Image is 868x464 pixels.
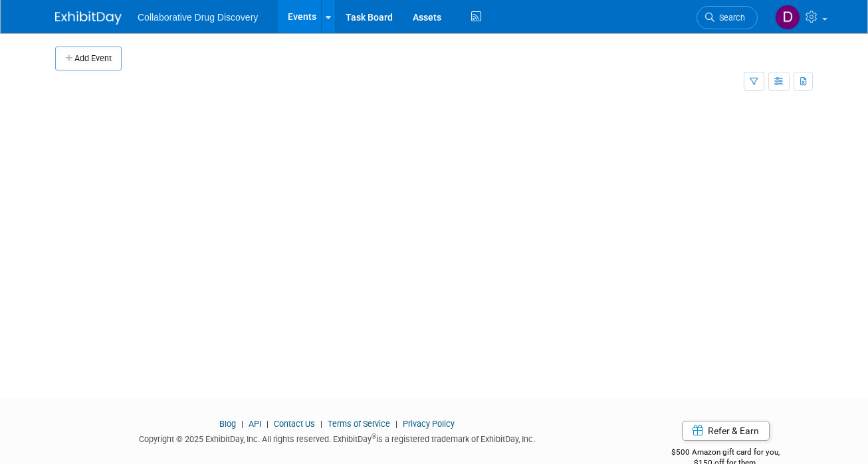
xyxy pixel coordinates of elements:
[328,419,390,429] a: Terms of Service
[55,430,619,445] div: Copyright © 2025 ExhibitDay, Inc. All rights reserved. ExhibitDay is a registered trademark of Ex...
[138,12,258,23] span: Collaborative Drug Discovery
[238,419,247,429] span: |
[55,47,122,70] button: Add Event
[372,433,376,440] sup: ®
[219,419,236,429] a: Blog
[775,5,800,30] img: Daniel Castro
[274,419,315,429] a: Contact Us
[392,419,401,429] span: |
[682,421,770,441] a: Refer & Earn
[249,419,261,429] a: API
[697,6,758,29] a: Search
[714,13,745,23] span: Search
[403,419,455,429] a: Privacy Policy
[263,419,272,429] span: |
[317,419,326,429] span: |
[55,11,122,25] img: ExhibitDay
